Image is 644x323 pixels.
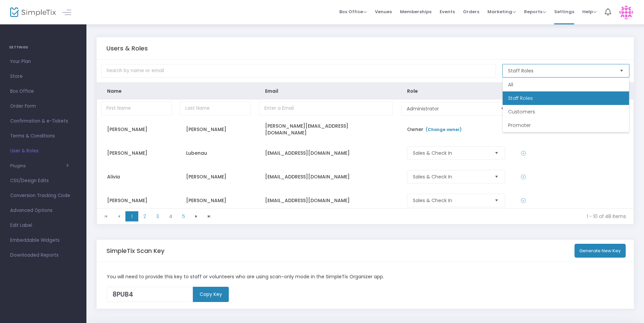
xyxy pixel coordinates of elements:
[176,141,255,165] td: Lubenau
[164,211,177,221] span: Page 4
[508,108,535,115] span: Customers
[101,64,496,78] input: Search by name or email
[10,72,76,81] span: Store
[492,194,501,207] button: Select
[176,189,255,212] td: [PERSON_NAME]
[400,3,431,20] span: Memberships
[190,211,203,221] span: Go to the next page
[492,147,501,159] button: Select
[193,287,229,302] m-button: Copy Key
[97,189,176,212] td: [PERSON_NAME]
[10,176,76,185] span: CSS/Design Edits
[255,165,397,189] td: [EMAIL_ADDRESS][DOMAIN_NAME]
[176,117,255,141] td: [PERSON_NAME]
[97,83,633,208] div: Data table
[255,117,397,141] td: [PERSON_NAME][EMAIL_ADDRESS][DOMAIN_NAME]
[413,150,488,156] span: Sales & Check In
[106,247,164,255] h5: SimpleTix Scan Key
[407,126,463,133] span: Owner
[176,165,255,189] td: [PERSON_NAME]
[206,214,212,219] span: Go to the last page
[10,191,76,200] span: Conversion Tracking Code
[255,189,397,212] td: [EMAIL_ADDRESS][DOMAIN_NAME]
[339,8,367,15] span: Box Office
[97,117,176,141] td: [PERSON_NAME]
[508,81,513,88] span: All
[10,251,76,260] span: Downloaded Reports
[125,211,138,221] span: Page 1
[440,3,455,20] span: Events
[255,141,397,165] td: [EMAIL_ADDRESS][DOMAIN_NAME]
[10,206,76,215] span: Advanced Options
[97,83,176,100] th: Name
[508,122,531,129] span: Promoter
[101,102,172,115] input: First Name
[10,163,69,169] button: Plugins
[375,3,392,20] span: Venues
[554,3,574,20] span: Settings
[498,102,507,115] button: Select
[180,102,251,115] input: Last Name
[194,214,199,219] span: Go to the next page
[617,64,626,77] button: Select
[487,8,516,15] span: Marketing
[10,87,76,96] span: Box Office
[524,8,546,15] span: Reports
[575,244,626,258] button: Generate New Key
[10,102,76,111] span: Order Form
[508,67,614,74] span: Staff Roles
[97,165,176,189] td: Alivia
[177,211,190,221] span: Page 5
[10,117,76,126] span: Confirmation & e-Tickets
[151,211,164,221] span: Page 3
[9,41,77,54] h4: SETTINGS
[138,211,151,221] span: Page 2
[203,211,216,221] span: Go to the last page
[10,132,76,141] span: Terms & Conditions
[10,57,76,66] span: Your Plan
[103,273,627,280] div: You will need to provide this key to staff or volunteers who are using scan-only mode in the Simp...
[492,170,501,183] button: Select
[220,213,626,220] kendo-pager-info: 1 - 10 of 48 items
[10,221,76,230] span: Edit Label
[10,147,76,155] span: User & Roles
[397,83,515,100] th: Role
[407,105,495,112] span: Administrator
[413,173,488,180] span: Sales & Check In
[413,197,488,204] span: Sales & Check In
[425,127,462,132] a: (Change owner)
[106,45,148,52] h5: Users & Roles
[582,8,597,15] span: Help
[255,83,397,100] th: Email
[463,3,479,20] span: Orders
[508,95,533,102] span: Staff Roles
[10,236,76,245] span: Embeddable Widgets
[259,102,393,115] input: Enter a Email
[97,141,176,165] td: [PERSON_NAME]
